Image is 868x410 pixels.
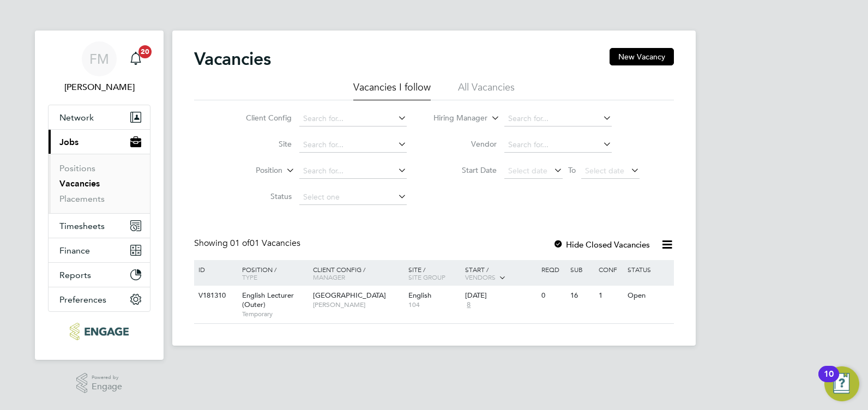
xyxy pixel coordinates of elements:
[310,260,406,286] div: Client Config /
[49,214,150,238] button: Timesheets
[59,112,94,123] span: Network
[49,130,150,154] button: Jobs
[194,48,271,70] h2: Vacancies
[596,286,624,306] div: 1
[242,310,308,318] span: Temporary
[35,31,164,360] nav: Main navigation
[313,273,345,281] span: Manager
[313,300,403,309] span: [PERSON_NAME]
[406,260,463,286] div: Site /
[59,137,79,147] span: Jobs
[196,260,234,279] div: ID
[625,286,672,306] div: Open
[299,137,407,153] input: Search for...
[59,245,90,256] span: Finance
[434,165,497,175] label: Start Date
[234,260,310,286] div: Position /
[504,111,612,126] input: Search for...
[59,294,106,305] span: Preferences
[220,165,282,176] label: Position
[92,373,122,382] span: Powered by
[353,81,431,100] li: Vacancies I follow
[230,238,250,249] span: 01 of
[610,48,674,65] button: New Vacancy
[539,286,567,306] div: 0
[48,81,150,94] span: Fiona Matthews
[59,163,95,173] a: Positions
[194,238,303,249] div: Showing
[299,164,407,179] input: Search for...
[408,291,431,300] span: English
[568,286,596,306] div: 16
[242,291,294,309] span: English Lecturer (Outer)
[508,166,547,176] span: Select date
[49,154,150,213] div: Jobs
[553,239,650,250] label: Hide Closed Vacancies
[70,323,128,340] img: ncclondon-logo-retina.png
[504,137,612,153] input: Search for...
[299,111,407,126] input: Search for...
[408,273,445,281] span: Site Group
[59,178,100,189] a: Vacancies
[125,41,147,76] a: 20
[138,45,152,58] span: 20
[465,291,536,300] div: [DATE]
[568,260,596,279] div: Sub
[76,373,123,394] a: Powered byEngage
[434,139,497,149] label: Vendor
[465,273,496,281] span: Vendors
[59,194,105,204] a: Placements
[313,291,386,300] span: [GEOGRAPHIC_DATA]
[49,238,150,262] button: Finance
[596,260,624,279] div: Conf
[59,221,105,231] span: Timesheets
[229,191,292,201] label: Status
[824,374,834,388] div: 10
[625,260,672,279] div: Status
[408,300,460,309] span: 104
[565,163,579,177] span: To
[585,166,624,176] span: Select date
[49,287,150,311] button: Preferences
[196,286,234,306] div: V181310
[824,366,859,401] button: Open Resource Center, 10 new notifications
[465,300,472,310] span: 8
[299,190,407,205] input: Select one
[49,263,150,287] button: Reports
[242,273,257,281] span: Type
[229,113,292,123] label: Client Config
[230,238,300,249] span: 01 Vacancies
[49,105,150,129] button: Network
[48,41,150,94] a: FM[PERSON_NAME]
[59,270,91,280] span: Reports
[229,139,292,149] label: Site
[92,382,122,391] span: Engage
[458,81,515,100] li: All Vacancies
[89,52,109,66] span: FM
[462,260,539,287] div: Start /
[48,323,150,340] a: Go to home page
[539,260,567,279] div: Reqd
[425,113,487,124] label: Hiring Manager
